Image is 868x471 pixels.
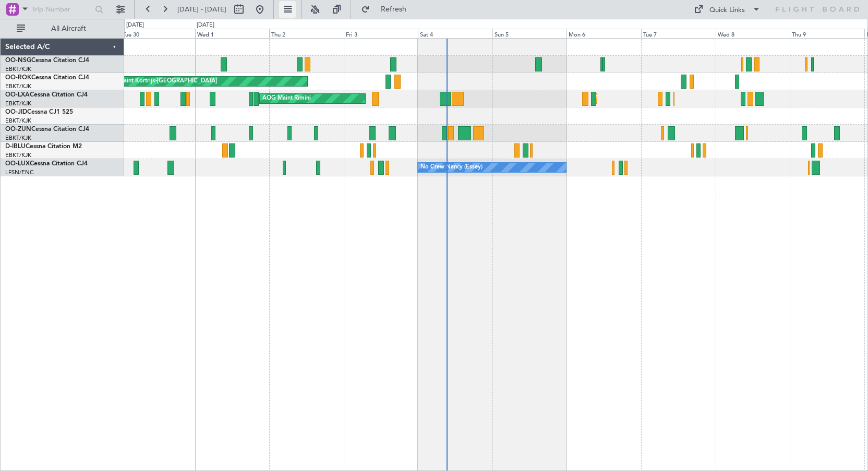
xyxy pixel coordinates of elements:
[5,126,89,132] a: OO-ZUNCessna Citation CJ4
[5,168,34,176] a: LFSN/ENC
[356,1,419,18] button: Refresh
[262,91,311,106] div: AOG Maint Rimini
[197,21,214,30] div: [DATE]
[5,117,31,125] a: EBKT/KJK
[418,29,492,38] div: Sat 4
[5,75,89,81] a: OO-ROKCessna Citation CJ4
[5,57,31,64] span: OO-NSG
[195,29,270,38] div: Wed 1
[5,143,26,150] span: D-IBLU
[27,25,110,32] span: All Aircraft
[126,21,144,30] div: [DATE]
[5,57,89,64] a: OO-NSGCessna Citation CJ4
[709,5,745,16] div: Quick Links
[5,92,30,98] span: OO-LXA
[641,29,716,38] div: Tue 7
[420,160,483,175] div: No Crew Nancy (Essey)
[566,29,641,38] div: Mon 6
[32,2,92,17] input: Trip Number
[372,6,416,13] span: Refresh
[5,65,31,73] a: EBKT/KJK
[5,161,30,167] span: OO-LUX
[177,5,226,14] span: [DATE] - [DATE]
[716,29,790,38] div: Wed 8
[5,100,31,107] a: EBKT/KJK
[269,29,344,38] div: Thu 2
[5,161,88,167] a: OO-LUXCessna Citation CJ4
[790,29,864,38] div: Thu 9
[5,109,73,115] a: OO-JIDCessna CJ1 525
[344,29,418,38] div: Fri 3
[492,29,567,38] div: Sun 5
[5,143,82,150] a: D-IBLUCessna Citation M2
[5,151,31,159] a: EBKT/KJK
[5,92,88,98] a: OO-LXACessna Citation CJ4
[5,82,31,90] a: EBKT/KJK
[5,109,27,115] span: OO-JID
[5,134,31,142] a: EBKT/KJK
[103,74,217,89] div: AOG Maint Kortrijk-[GEOGRAPHIC_DATA]
[689,1,766,18] button: Quick Links
[5,126,31,132] span: OO-ZUN
[120,29,195,38] div: Tue 30
[11,20,113,37] button: All Aircraft
[5,75,31,81] span: OO-ROK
